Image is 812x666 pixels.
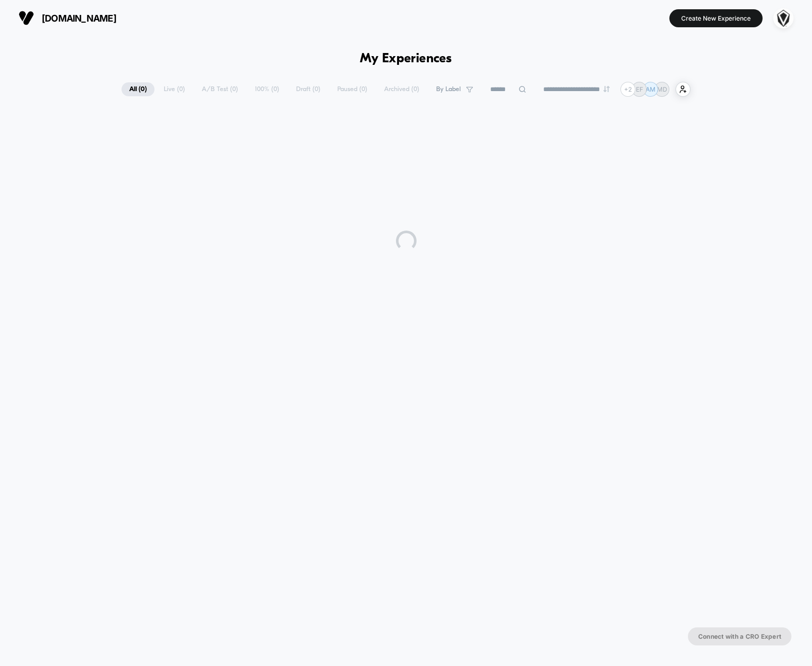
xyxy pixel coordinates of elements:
[669,9,763,27] button: Create New Experience
[436,85,461,93] span: By Label
[122,82,154,96] span: All ( 0 )
[773,8,793,28] img: ppic
[620,82,635,97] div: + 2
[42,13,116,24] span: [DOMAIN_NAME]
[603,86,610,92] img: end
[15,10,119,26] button: [DOMAIN_NAME]
[688,627,791,645] button: Connect with a CRO Expert
[770,8,797,29] button: ppic
[646,85,655,93] p: AM
[657,85,667,93] p: MD
[19,10,34,26] img: Visually logo
[360,51,452,66] h1: My Experiences
[636,85,643,93] p: EF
